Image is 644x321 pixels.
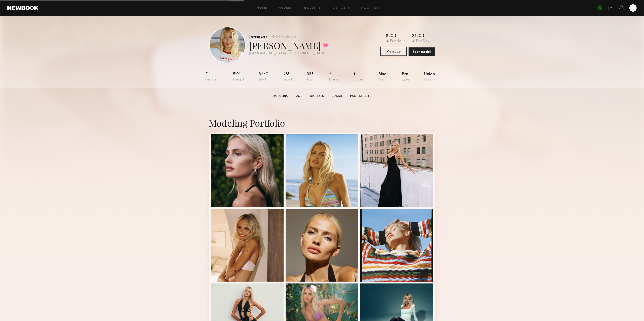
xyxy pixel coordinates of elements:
[205,72,218,82] div: F
[209,117,435,129] div: Modeling Portfolio
[249,52,328,55] div: [GEOGRAPHIC_DATA] , [GEOGRAPHIC_DATA]
[329,72,339,82] div: 2
[412,34,415,38] div: $
[283,72,292,82] div: 23"
[388,34,396,38] div: 200
[249,39,328,51] div: [PERSON_NAME]
[354,72,363,82] div: 11
[294,94,305,98] a: UGC
[629,4,637,12] a: M
[249,35,269,39] div: EXPERIENCED
[303,7,321,10] a: Requests
[361,7,379,10] a: Favorites
[308,94,326,98] a: Digitals
[348,94,373,98] a: Past Clients
[276,35,296,38] div: Online 12hr ago
[390,39,405,43] div: Per Hour
[378,72,387,82] div: Blnd
[424,72,435,82] div: Union
[415,34,424,38] div: 1200
[386,34,388,38] div: $
[409,47,435,56] button: Book model
[330,94,345,98] a: Social
[259,72,269,82] div: 32/c
[278,7,292,10] a: Models
[416,39,429,43] div: Per Day
[331,7,350,10] a: Job Posts
[257,7,267,10] a: Home
[233,72,244,82] div: 5'9"
[402,72,409,82] div: Brn
[307,72,314,82] div: 33"
[271,94,290,98] a: Modeling
[380,47,407,56] button: Message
